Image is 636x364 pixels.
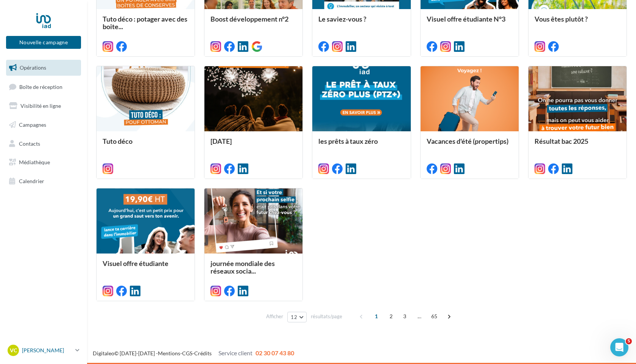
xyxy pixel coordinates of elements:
span: Visuel offre étudiante N°3 [427,15,505,23]
span: Campagnes [19,121,46,128]
span: Afficher [266,313,283,320]
span: VC [10,347,17,354]
span: Boost développement n°2 [210,15,288,23]
a: Boîte de réception [5,79,83,95]
span: 12 [291,314,297,320]
span: résultats/page [311,313,342,320]
a: Campagnes [5,117,83,133]
span: Vous êtes plutôt ? [535,15,588,23]
button: 12 [287,312,307,322]
span: Le saviez-vous ? [318,15,366,23]
span: Tuto déco [103,137,132,145]
span: Médiathèque [19,159,50,165]
a: Digitaleo [93,350,114,356]
a: Crédits [194,350,212,356]
span: ... [413,310,426,322]
span: Boîte de réception [19,83,62,90]
span: © [DATE]-[DATE] - - - [93,350,294,356]
a: Mentions [158,350,180,356]
span: Vacances d'été (propertips) [427,137,508,145]
span: 2 [385,310,397,322]
span: journée mondiale des réseaux socia... [210,259,275,275]
a: CGS [182,350,192,356]
a: Visibilité en ligne [5,98,83,114]
span: Tuto déco : potager avec des boite... [103,15,187,31]
span: 1 [370,310,382,322]
button: Nouvelle campagne [6,36,81,49]
span: 3 [399,310,411,322]
span: Opérations [20,64,46,71]
span: 5 [626,338,632,344]
a: Médiathèque [5,154,83,170]
span: 65 [428,310,441,322]
a: Calendrier [5,173,83,189]
span: 02 30 07 43 80 [256,349,294,356]
span: Résultat bac 2025 [535,137,588,145]
span: Contacts [19,140,40,146]
span: Calendrier [19,178,44,184]
span: Visuel offre étudiante [103,259,168,268]
a: VC [PERSON_NAME] [6,343,81,358]
span: Visibilité en ligne [20,103,61,109]
span: [DATE] [210,137,232,145]
span: Service client [218,349,253,356]
a: Contacts [5,136,83,152]
span: les prêts à taux zéro [318,137,378,145]
iframe: Intercom live chat [610,338,628,356]
a: Opérations [5,60,83,76]
p: [PERSON_NAME] [22,347,72,354]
